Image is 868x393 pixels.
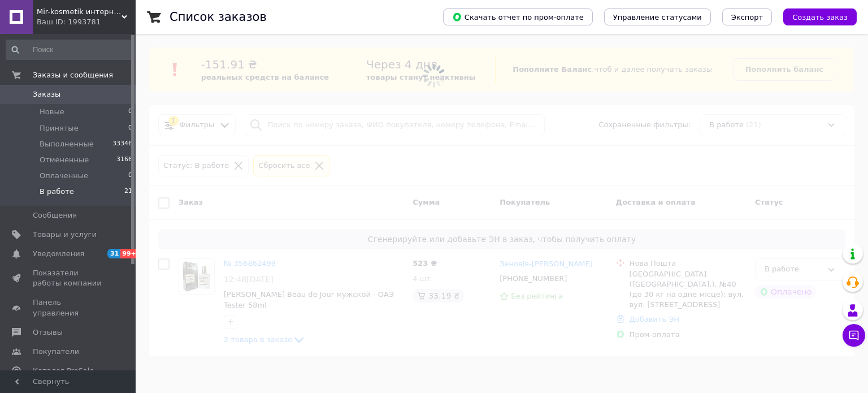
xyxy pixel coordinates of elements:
[33,297,105,318] span: Панель управления
[128,171,132,181] span: 0
[33,230,97,240] span: Товары и услуги
[443,8,593,25] button: Скачать отчет по пром-оплате
[40,187,74,197] span: В работе
[107,249,120,258] span: 31
[112,139,132,149] span: 33346
[604,8,711,25] button: Управление статусами
[792,13,848,21] span: Создать заказ
[40,139,94,149] span: Выполненные
[722,8,772,25] button: Экспорт
[40,107,64,117] span: Новые
[731,13,763,21] span: Экспорт
[33,366,94,376] span: Каталог ProSale
[452,12,584,22] span: Скачать отчет по пром-оплате
[783,8,857,25] button: Создать заказ
[40,171,88,181] span: Оплаченные
[33,89,60,100] span: Заказы
[128,107,132,117] span: 0
[772,12,857,21] a: Создать заказ
[33,327,63,338] span: Отзывы
[116,155,132,165] span: 3166
[6,40,133,60] input: Поиск
[124,187,132,197] span: 21
[33,249,84,259] span: Уведомления
[37,7,121,17] span: Mir-kosmetik интернет-магазин оптовых продаж
[170,10,267,24] h1: Список заказов
[33,70,113,80] span: Заказы и сообщения
[128,123,132,133] span: 0
[40,155,89,165] span: Отмененные
[33,347,79,357] span: Покупатели
[40,123,79,133] span: Принятые
[613,13,702,21] span: Управление статусами
[120,249,139,258] span: 99+
[37,17,136,27] div: Ваш ID: 1993781
[33,210,77,221] span: Сообщения
[33,268,105,288] span: Показатели работы компании
[843,324,865,347] button: Чат с покупателем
